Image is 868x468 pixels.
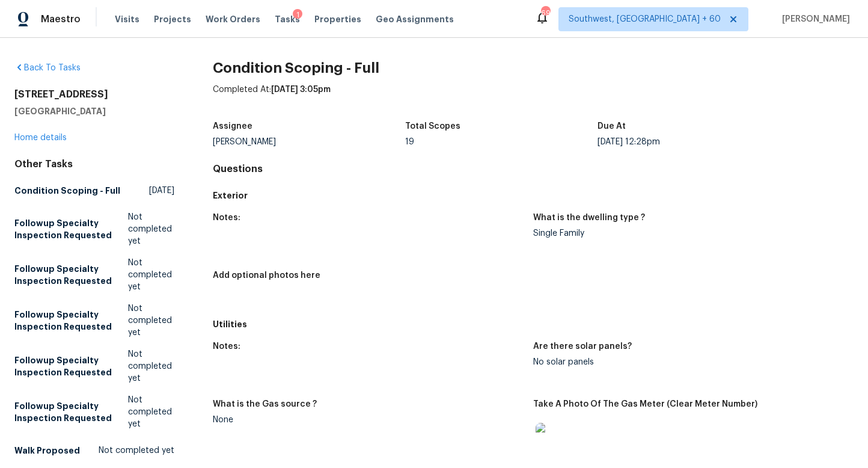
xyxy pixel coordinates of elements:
span: Maestro [41,13,81,25]
div: No solar panels [533,358,844,366]
div: Single Family [533,229,844,238]
div: Other Tasks [14,158,174,170]
div: 1 [293,9,302,21]
div: None [213,416,524,424]
h5: Add optional photos here [213,271,320,280]
span: Not completed yet [128,257,175,293]
h5: Walk Proposed [14,445,80,457]
h5: Exterior [213,189,854,202]
h5: Followup Specialty Inspection Requested [14,354,128,378]
div: 19 [405,138,598,146]
h5: Notes: [213,214,240,222]
a: Condition Scoping - Full[DATE] [14,180,174,202]
a: Home details [14,134,67,142]
span: [PERSON_NAME] [777,13,850,25]
h5: Followup Specialty Inspection Requested [14,263,128,287]
h5: Condition Scoping - Full [14,185,120,197]
h5: Utilities [213,318,854,330]
span: Not completed yet [128,348,175,384]
div: [PERSON_NAME] [213,138,405,146]
h5: Are there solar panels? [533,342,632,351]
h5: What is the dwelling type ? [533,214,645,222]
span: Not completed yet [128,394,175,430]
h5: [GEOGRAPHIC_DATA] [14,105,174,117]
span: Projects [154,13,191,25]
span: Visits [115,13,139,25]
span: Work Orders [206,13,260,25]
div: Completed At: [213,84,854,115]
h5: Followup Specialty Inspection Requested [14,217,128,241]
span: Southwest, [GEOGRAPHIC_DATA] + 60 [569,13,721,25]
span: Tasks [275,15,300,23]
h5: Assignee [213,122,252,131]
span: Not completed yet [128,211,175,247]
h5: Due At [598,122,626,131]
h5: What is the Gas source ? [213,400,317,408]
div: 698 [541,7,549,19]
span: [DATE] [149,185,174,197]
h5: Notes: [213,342,240,351]
a: Back To Tasks [14,64,81,72]
div: [DATE] 12:28pm [598,138,790,146]
span: Geo Assignments [376,13,454,25]
h5: Followup Specialty Inspection Requested [14,400,128,424]
h2: [STREET_ADDRESS] [14,88,174,100]
h5: Total Scopes [405,122,460,131]
h4: Questions [213,163,854,175]
h5: Followup Specialty Inspection Requested [14,309,128,333]
span: Not completed yet [99,445,174,457]
h2: Condition Scoping - Full [213,62,854,74]
span: Not completed yet [128,303,175,339]
span: [DATE] 3:05pm [271,85,331,94]
span: Properties [314,13,361,25]
h5: Take A Photo Of The Gas Meter (Clear Meter Number) [533,400,757,408]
